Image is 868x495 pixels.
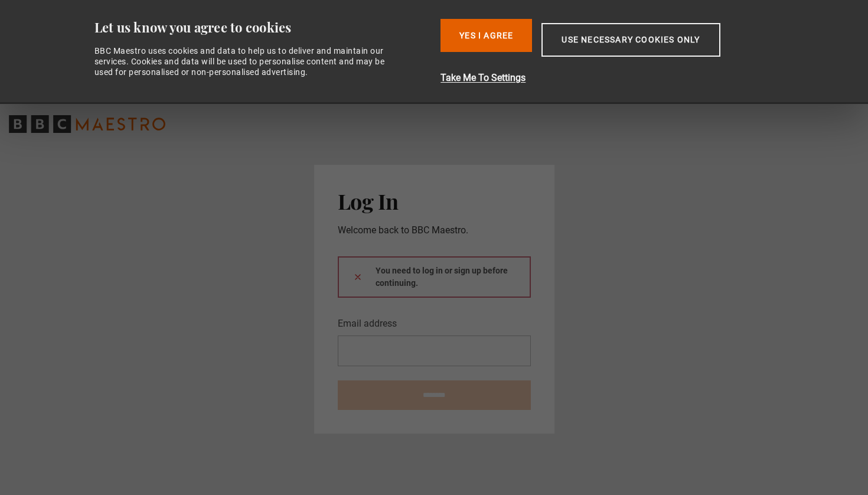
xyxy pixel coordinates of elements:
div: BBC Maestro uses cookies and data to help us to deliver and maintain our services. Cookies and da... [94,45,398,78]
div: You need to log in or sign up before continuing. [338,256,531,298]
button: Yes I Agree [440,19,532,52]
div: Let us know you agree to cookies [94,19,432,36]
label: Email address [338,317,397,331]
button: Use necessary cookies only [541,23,720,57]
button: Take Me To Settings [440,71,782,85]
h2: Log In [338,188,531,213]
svg: BBC Maestro [9,115,165,133]
p: Welcome back to BBC Maestro. [338,223,531,237]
